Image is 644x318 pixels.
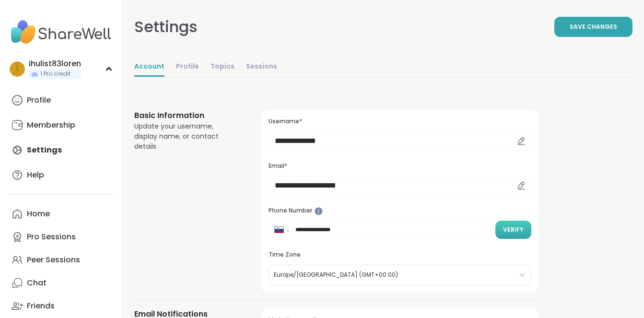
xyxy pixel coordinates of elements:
a: Pro Sessions [8,225,115,248]
div: Peer Sessions [27,255,80,265]
span: Verify [503,225,524,234]
a: Profile [8,89,115,112]
div: Pro Sessions [27,232,76,242]
a: Help [8,164,115,187]
div: Chat [27,278,47,288]
button: Verify [495,221,531,239]
a: Peer Sessions [8,248,115,271]
a: Topics [211,58,234,77]
h3: Phone Number [269,207,531,215]
h3: Time Zone [269,251,531,259]
div: ihulist83loren [29,59,81,69]
a: Sessions [246,58,277,77]
a: Friends [8,294,115,318]
div: Update your username, display name, or contact details [134,121,238,152]
button: Save Changes [554,17,632,37]
div: Help [27,170,44,180]
img: ShareWell Nav Logo [8,15,115,49]
iframe: Spotlight [315,207,323,215]
span: i [16,63,18,75]
h3: Email* [269,162,531,170]
div: Membership [27,120,75,130]
h3: Basic Information [134,110,238,121]
a: Home [8,202,115,225]
div: Profile [27,95,51,106]
div: Settings [134,15,198,38]
a: Profile [176,58,199,77]
span: 1 Pro credit [40,70,70,78]
h3: Username* [269,118,531,126]
a: Account [134,58,164,77]
div: Home [27,209,50,219]
div: Friends [27,301,55,311]
a: Chat [8,271,115,294]
a: Membership [8,114,115,137]
span: Save Changes [570,23,617,31]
